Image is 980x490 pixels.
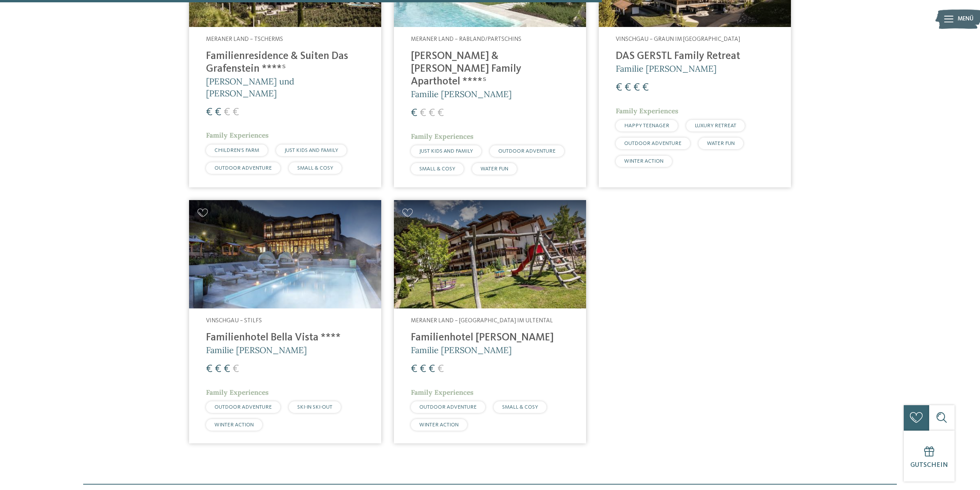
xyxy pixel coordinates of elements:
span: OUTDOOR ADVENTURE [498,148,556,154]
span: € [206,107,213,118]
span: SMALL & COSY [297,165,333,171]
span: € [224,107,230,118]
span: € [215,107,221,118]
span: OUTDOOR ADVENTURE [624,141,682,146]
span: € [420,364,426,375]
span: € [206,364,213,375]
span: € [215,364,221,375]
span: € [224,364,230,375]
span: Meraner Land – [GEOGRAPHIC_DATA] im Ultental [411,318,553,324]
span: € [625,82,631,93]
span: € [233,364,239,375]
span: Family Experiences [206,388,269,397]
span: € [437,108,444,119]
span: € [411,364,417,375]
span: WINTER ACTION [214,422,254,428]
span: WATER FUN [481,166,508,172]
a: Familienhotels gesucht? Hier findet ihr die besten! Vinschgau – Stilfs Familienhotel Bella Vista ... [189,200,381,443]
span: € [429,364,435,375]
span: WINTER ACTION [624,158,663,164]
span: Family Experiences [206,131,269,140]
h4: Familienhotel Bella Vista **** [206,332,364,344]
span: Family Experiences [616,106,678,115]
span: € [233,107,239,118]
span: JUST KIDS AND FAMILY [419,148,473,154]
span: OUTDOOR ADVENTURE [214,404,272,410]
a: Familienhotels gesucht? Hier findet ihr die besten! Meraner Land – [GEOGRAPHIC_DATA] im Ultental ... [394,200,586,443]
span: Familie [PERSON_NAME] [411,89,512,99]
span: JUST KIDS AND FAMILY [285,148,338,153]
span: Familie [PERSON_NAME] [616,63,717,74]
span: WINTER ACTION [419,422,459,428]
span: WATER FUN [707,141,735,146]
span: € [642,82,649,93]
img: Familienhotels gesucht? Hier findet ihr die besten! [394,200,586,308]
span: Vinschgau – Graun im [GEOGRAPHIC_DATA] [616,36,740,42]
span: Familie [PERSON_NAME] [206,345,307,355]
span: € [437,364,444,375]
span: HAPPY TEENAGER [624,123,669,128]
span: Vinschgau – Stilfs [206,318,262,324]
span: CHILDREN’S FARM [214,148,259,153]
a: Gutschein [904,431,955,482]
span: Meraner Land – Tscherms [206,36,283,42]
span: Familie [PERSON_NAME] [411,345,512,355]
h4: DAS GERSTL Family Retreat [616,50,774,63]
span: Family Experiences [411,388,474,397]
span: € [429,108,435,119]
span: € [633,82,640,93]
h4: Familienhotel [PERSON_NAME] [411,332,569,344]
span: Meraner Land – Rabland/Partschins [411,36,521,42]
span: Gutschein [910,462,948,468]
span: Family Experiences [411,132,474,141]
span: LUXURY RETREAT [695,123,736,128]
span: SMALL & COSY [502,404,538,410]
span: [PERSON_NAME] und [PERSON_NAME] [206,76,294,99]
h4: Familienresidence & Suiten Das Grafenstein ****ˢ [206,50,364,76]
span: SMALL & COSY [419,166,455,172]
span: € [411,108,417,119]
span: OUTDOOR ADVENTURE [419,404,477,410]
h4: [PERSON_NAME] & [PERSON_NAME] Family Aparthotel ****ˢ [411,50,569,88]
span: € [420,108,426,119]
img: Familienhotels gesucht? Hier findet ihr die besten! [189,200,381,308]
span: OUTDOOR ADVENTURE [214,165,272,171]
span: SKI-IN SKI-OUT [297,404,332,410]
span: € [616,82,622,93]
